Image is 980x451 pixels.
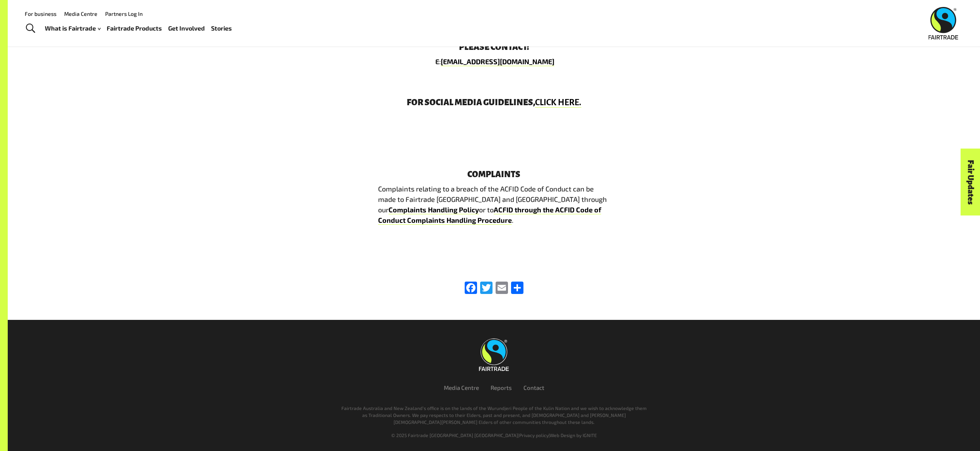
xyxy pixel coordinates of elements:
a: Contact [523,384,544,391]
a: Web Design by IGNITE [550,432,597,438]
a: Fairtrade Products [107,23,162,34]
a: Email [494,282,510,295]
a: Media Centre [444,384,479,391]
a: Twitter [479,282,494,295]
a: click here. [535,98,581,108]
a: What is Fairtrade [45,23,101,34]
a: Share [510,282,525,295]
a: Media Centre [64,10,97,17]
a: Privacy policy [519,432,549,438]
p: Fairtrade Australia and New Zealand’s office is on the lands of the Wurundjeri People of the Kuli... [340,405,648,425]
a: Reports [491,384,512,391]
span: © 2025 Fairtrade [GEOGRAPHIC_DATA] [GEOGRAPHIC_DATA] [391,432,518,438]
h4: For Social media guidelines, [378,98,610,107]
a: Stories [211,23,232,34]
div: | | [261,432,727,439]
a: For business [25,10,56,17]
strong: E [435,57,439,66]
a: Get Involved [168,23,205,34]
h4: Complaints [378,170,610,179]
a: Complaints Handling Policy [389,205,479,214]
a: ACFID through the ACFID Code of Conduct Complaints Handling Procedure [378,205,601,225]
img: Fairtrade Australia New Zealand logo [929,7,958,39]
img: Fairtrade Australia New Zealand logo [479,338,509,371]
p: : [378,56,610,67]
a: [EMAIL_ADDRESS][DOMAIN_NAME] [441,57,554,66]
a: Partners Log In [105,10,143,17]
p: Complaints relating to a breach of the ACFID Code of Conduct can be made to Fairtrade [GEOGRAPHIC... [378,184,610,226]
a: Facebook [463,282,479,295]
a: Toggle Search [21,19,40,38]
